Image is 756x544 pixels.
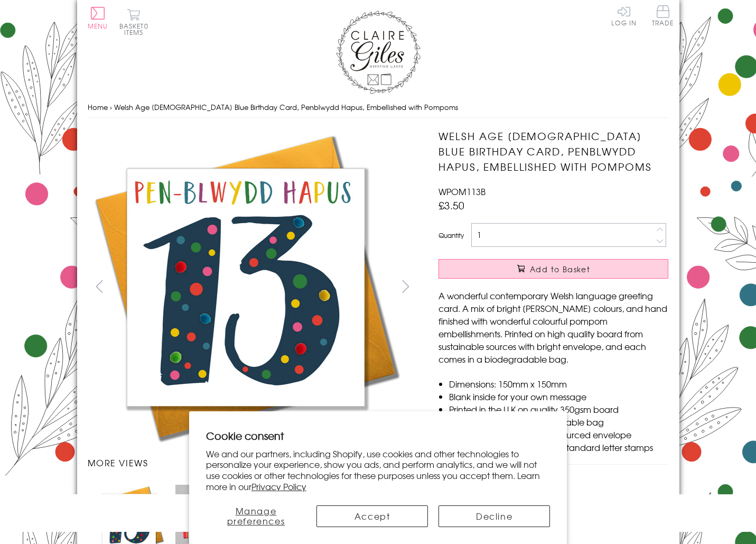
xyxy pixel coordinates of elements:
[88,97,669,118] nav: breadcrumbs
[438,259,668,279] button: Add to Basket
[611,5,637,26] a: Log In
[652,5,674,28] a: Trade
[206,448,550,492] p: We and our partners, including Shopify, use cookies and other technologies to personalize your ex...
[438,128,668,174] h1: Welsh Age [DEMOGRAPHIC_DATA] Blue Birthday Card, Penblwydd Hapus, Embellished with Pompoms
[110,102,112,112] span: ›
[336,11,421,94] img: Claire Giles Greetings Cards
[87,128,404,446] img: Welsh Age 13 Blue Birthday Card, Penblwydd Hapus, Embellished with Pompoms
[124,21,148,37] span: 0 items
[251,480,306,493] a: Privacy Policy
[206,428,550,443] h2: Cookie consent
[449,377,668,390] li: Dimensions: 150mm x 150mm
[438,505,550,527] button: Decline
[449,403,668,416] li: Printed in the U.K on quality 350gsm board
[394,274,417,298] button: next
[449,390,668,403] li: Blank inside for your own message
[652,5,674,26] span: Trade
[88,456,418,469] h3: More views
[206,505,306,527] button: Manage preferences
[88,102,108,112] a: Home
[88,274,111,298] button: prev
[438,185,486,198] span: WPOM113B
[88,21,108,31] span: Menu
[530,264,590,274] span: Add to Basket
[438,230,464,240] label: Quantity
[316,505,428,527] button: Accept
[438,198,464,213] span: £3.50
[119,8,148,35] button: Basket0 items
[114,102,458,112] span: Welsh Age [DEMOGRAPHIC_DATA] Blue Birthday Card, Penblwydd Hapus, Embellished with Pompoms
[417,128,734,446] img: Welsh Age 13 Blue Birthday Card, Penblwydd Hapus, Embellished with Pompoms
[227,504,285,527] span: Manage preferences
[88,7,108,29] button: Menu
[438,289,668,365] p: A wonderful contemporary Welsh language greeting card. A mix of bright [PERSON_NAME] colours, and...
